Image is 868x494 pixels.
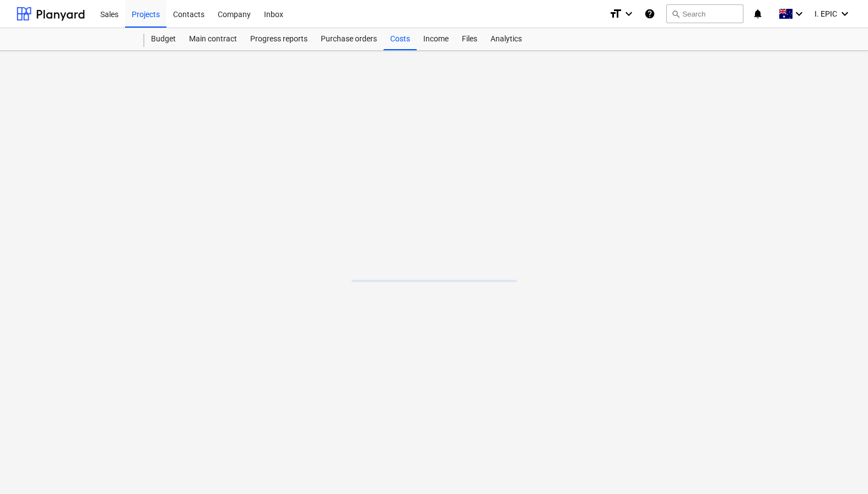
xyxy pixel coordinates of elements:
i: format_size [609,7,622,20]
a: Analytics [484,28,529,50]
i: Knowledge base [644,7,655,20]
span: I. EPIC [815,9,837,18]
a: Progress reports [244,28,314,50]
a: Budget [144,28,182,50]
button: Search [666,4,743,23]
i: keyboard_arrow_down [792,7,806,20]
a: Files [455,28,484,50]
a: Main contract [182,28,244,50]
i: notifications [752,7,763,20]
a: Costs [384,28,417,50]
i: keyboard_arrow_down [838,7,851,20]
i: keyboard_arrow_down [622,7,635,20]
a: Purchase orders [314,28,384,50]
span: search [671,9,680,18]
a: Income [417,28,455,50]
